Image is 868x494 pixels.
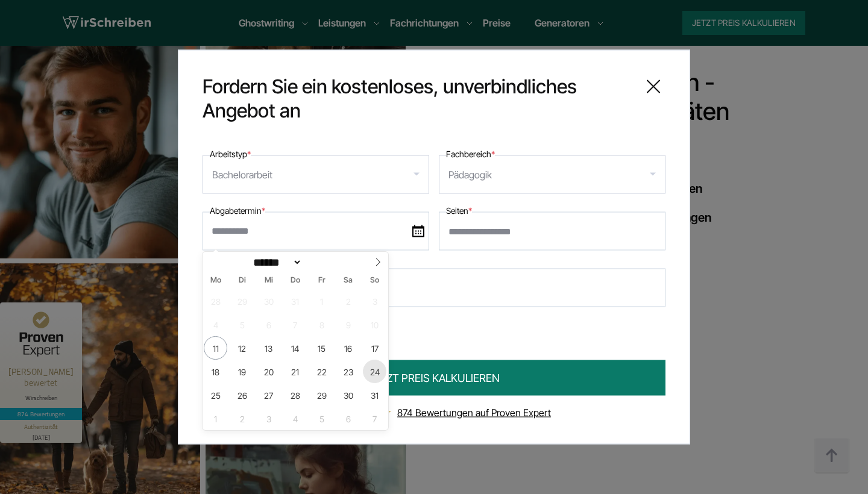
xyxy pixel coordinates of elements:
[368,370,500,386] span: JETZT PREIS KALKULIEREN
[230,360,254,383] span: August 19, 2025
[412,225,424,237] img: date
[283,336,307,360] span: August 14, 2025
[336,289,360,313] span: August 2, 2025
[397,407,551,419] a: 874 Bewertungen auf Proven Expert
[446,147,495,161] label: Fachbereich
[257,313,280,336] span: August 6, 2025
[210,147,251,161] label: Arbeitstyp
[310,383,333,407] span: August 29, 2025
[283,407,307,430] span: September 4, 2025
[310,360,333,383] span: August 22, 2025
[203,75,632,123] span: Fordern Sie ein kostenloses, unverbindliches Angebot an
[204,313,227,336] span: August 4, 2025
[363,336,386,360] span: August 17, 2025
[257,289,280,313] span: Juli 30, 2025
[204,360,227,383] span: August 18, 2025
[204,383,227,407] span: August 25, 2025
[310,313,333,336] span: August 8, 2025
[257,407,280,430] span: September 3, 2025
[204,289,227,313] span: Juli 28, 2025
[230,383,254,407] span: August 26, 2025
[446,204,472,218] label: Seiten
[257,360,280,383] span: August 20, 2025
[249,256,302,269] select: Month
[363,289,386,313] span: August 3, 2025
[309,277,335,284] span: Fr
[336,360,360,383] span: August 23, 2025
[302,256,342,269] input: Year
[230,407,254,430] span: September 2, 2025
[310,407,333,430] span: September 5, 2025
[257,383,280,407] span: August 27, 2025
[363,383,386,407] span: August 31, 2025
[336,383,360,407] span: August 30, 2025
[283,313,307,336] span: August 7, 2025
[336,313,360,336] span: August 9, 2025
[363,360,386,383] span: August 24, 2025
[203,277,229,284] span: Mo
[230,336,254,360] span: August 12, 2025
[203,212,429,251] input: date
[210,204,265,218] label: Abgabetermin
[363,407,386,430] span: September 7, 2025
[212,165,272,184] div: Bachelorarbeit
[257,336,280,360] span: August 13, 2025
[362,277,388,284] span: So
[283,289,307,313] span: Juli 31, 2025
[256,277,282,284] span: Mi
[204,336,227,360] span: August 11, 2025
[310,289,333,313] span: August 1, 2025
[336,407,360,430] span: September 6, 2025
[230,313,254,336] span: August 5, 2025
[282,277,309,284] span: Do
[283,360,307,383] span: August 21, 2025
[310,336,333,360] span: August 15, 2025
[229,277,256,284] span: Di
[283,383,307,407] span: August 28, 2025
[203,360,665,396] button: JETZT PREIS KALKULIEREN
[448,165,492,184] div: Pädagogik
[204,407,227,430] span: September 1, 2025
[335,277,362,284] span: Sa
[230,289,254,313] span: Juli 29, 2025
[363,313,386,336] span: August 10, 2025
[336,336,360,360] span: August 16, 2025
